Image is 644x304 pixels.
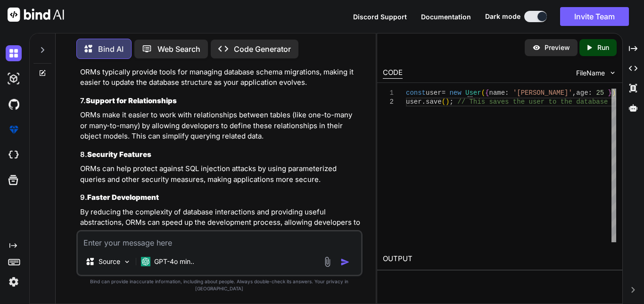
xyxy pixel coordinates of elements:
p: Bind can provide inaccurate information, including about people. Always double-check its answers.... [76,278,363,292]
span: ( [481,89,485,97]
h2: OUTPUT [377,248,622,270]
div: CODE [383,67,403,79]
span: // This saves the user to the database [457,98,608,106]
span: save [426,98,442,106]
span: user [406,98,422,106]
span: } [608,89,612,97]
h3: 9. [80,192,361,203]
img: preview [532,43,541,52]
span: ( [442,98,446,106]
p: Source [99,257,120,266]
img: premium [6,122,22,138]
span: Documentation [421,13,471,21]
span: '[PERSON_NAME]' [513,89,572,97]
img: Bind AI [8,8,64,22]
span: FileName [576,68,605,78]
span: 25 [596,89,604,97]
strong: Support for Relationships [86,96,177,105]
span: Dark mode [485,12,520,21]
img: cloudideIcon [6,147,22,163]
span: new [449,89,461,97]
p: ORMs can help protect against SQL injection attacks by using parameterized queries and other secu... [80,164,361,185]
span: name [489,89,505,97]
span: user [426,89,442,97]
span: ; [449,98,453,106]
span: : [505,89,509,97]
strong: Security Features [87,150,151,159]
div: 1 [383,89,394,98]
img: GPT-4o mini [141,257,150,266]
img: icon [340,257,350,267]
span: const [406,89,426,97]
h3: 8. [80,149,361,160]
img: Pick Models [123,258,131,266]
span: . [422,98,426,106]
p: By reducing the complexity of database interactions and providing useful abstractions, ORMs can s... [80,207,361,239]
p: GPT-4o min.. [154,257,194,266]
span: , [572,89,576,97]
p: Run [597,43,609,52]
p: Bind AI [98,43,124,55]
button: Documentation [421,12,471,22]
span: = [442,89,446,97]
h3: 7. [80,96,361,107]
strong: Faster Development [87,193,159,202]
span: ) [446,98,449,106]
span: User [465,89,481,97]
img: githubDark [6,96,22,112]
p: Web Search [157,43,200,55]
button: Invite Team [560,7,629,26]
img: chevron down [609,69,617,77]
img: darkChat [6,45,22,61]
div: 2 [383,98,394,107]
p: Code Generator [234,43,291,55]
span: age [576,89,588,97]
span: : [588,89,592,97]
p: Preview [545,43,570,52]
button: Discord Support [353,12,407,22]
img: settings [6,274,22,290]
p: ORMs make it easier to work with relationships between tables (like one-to-many or many-to-many) ... [80,110,361,142]
p: ORMs typically provide tools for managing database schema migrations, making it easier to update ... [80,67,361,88]
span: { [485,89,489,97]
span: Discord Support [353,13,407,21]
img: darkAi-studio [6,71,22,87]
img: attachment [322,256,333,267]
